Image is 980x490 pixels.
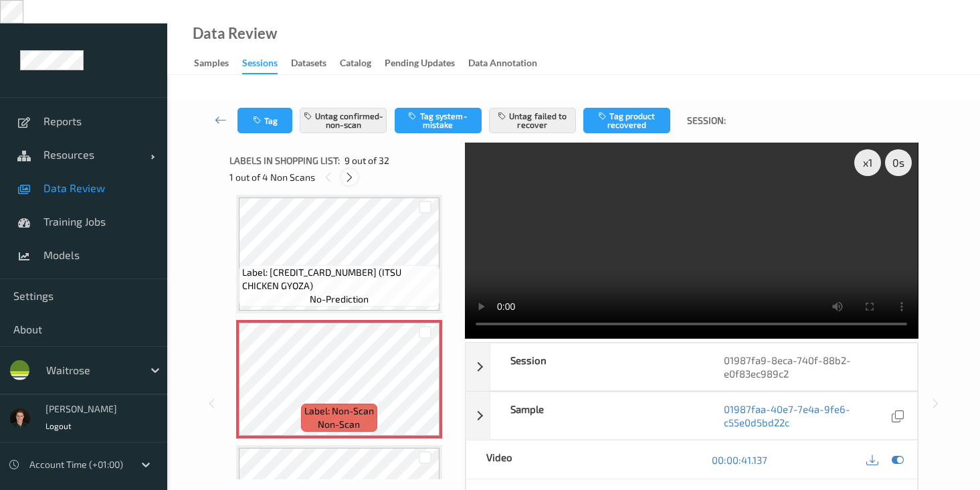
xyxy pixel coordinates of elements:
button: Tag product recovered [583,108,670,133]
div: Data Annotation [468,56,537,73]
div: Sample [490,392,704,439]
div: Sessions [242,56,278,74]
span: 9 out of 32 [345,154,389,167]
div: 01987fa9-8eca-740f-88b2-e0f83ec989c2 [704,343,917,390]
a: 01987faa-40e7-7e4a-9fe6-c55e0d5bd22c [724,402,889,429]
a: Data Annotation [468,54,551,73]
div: Samples [194,56,229,73]
div: Data Review [193,27,277,40]
div: 0 s [885,149,912,176]
a: Catalog [340,54,385,73]
a: Sessions [242,54,291,74]
span: Session: [687,114,726,127]
button: Untag confirmed-non-scan [300,108,387,133]
a: 00:00:41.137 [712,453,767,467]
span: Label: [CREDIT_CARD_NUMBER] (ITSU CHICKEN GYOZA) [242,266,436,293]
a: Samples [194,54,242,73]
button: Tag system-mistake [395,108,482,133]
button: Untag failed to recover [489,108,576,133]
a: Datasets [291,54,340,73]
div: Pending Updates [385,56,455,73]
span: Labels in shopping list: [229,154,340,167]
div: x 1 [854,149,881,176]
button: Tag [237,108,292,133]
div: Session [490,343,704,390]
div: Datasets [291,56,326,73]
a: Pending Updates [385,54,468,73]
span: Label: Non-Scan [304,404,374,418]
div: Catalog [340,56,371,73]
div: Sample01987faa-40e7-7e4a-9fe6-c55e0d5bd22c [466,392,917,440]
span: non-scan [318,418,360,431]
div: 1 out of 4 Non Scans [229,169,456,185]
div: Video [466,440,692,479]
span: no-prediction [310,293,369,306]
div: Session01987fa9-8eca-740f-88b2-e0f83ec989c2 [466,343,917,391]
